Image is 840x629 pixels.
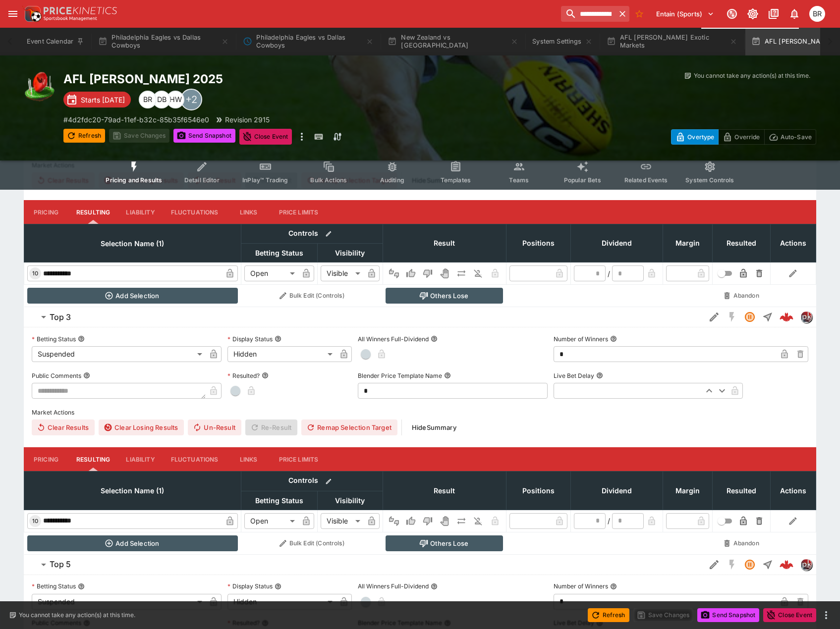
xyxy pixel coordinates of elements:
[275,583,281,590] button: Display Status
[705,556,723,574] button: Edit Detail
[296,129,308,145] button: more
[470,265,486,281] button: Eliminated In Play
[509,176,529,184] span: Teams
[163,200,226,224] button: Fluctuations
[24,555,705,575] button: Top 5
[741,308,759,326] button: Suspended
[244,535,380,551] button: Bulk Edit (Controls)
[50,559,71,570] h6: Top 5
[780,558,793,572] img: logo-cerberus--red.svg
[437,513,452,529] button: Void
[358,371,442,380] p: Blender Price Template Name
[561,6,616,22] input: search
[712,224,770,262] th: Resulted
[322,227,335,240] button: Bulk edit
[30,270,40,277] span: 10
[723,556,741,574] button: SGM Disabled
[383,224,506,262] th: Result
[44,7,117,14] img: PriceKinetics
[777,555,796,575] a: 3d9a886e-8244-4a86-9f53-6b5ab76e248c
[27,535,238,551] button: Add Selection
[554,582,608,590] p: Number of Winners
[554,371,594,380] p: Live Bet Delay
[663,472,712,510] th: Margin
[239,129,292,145] button: Close Event
[324,247,376,259] span: Visibility
[81,95,125,105] p: Starts [DATE]
[785,5,803,23] button: Notifications
[382,28,524,55] button: New Zealand vs [GEOGRAPHIC_DATA]
[712,472,770,510] th: Resulted
[188,419,241,435] button: Un-Result
[437,265,452,281] button: Void
[227,582,273,590] p: Display Status
[780,558,793,572] div: 3d9a886e-8244-4a86-9f53-6b5ab76e248c
[526,28,598,55] button: System Settings
[723,5,741,23] button: Connected to PK
[734,132,760,142] p: Override
[610,335,617,342] button: Number of Winners
[806,3,828,25] button: Ben Raymond
[570,224,663,262] th: Dividend
[453,513,469,529] button: Push
[715,535,767,551] button: Abandon
[63,71,440,87] h2: Copy To Clipboard
[386,265,402,281] button: Not Set
[759,556,777,574] button: Straight
[744,559,756,571] svg: Suspended
[554,335,608,343] p: Number of Winners
[83,372,90,379] button: Public Comments
[244,513,298,529] div: Open
[386,513,402,529] button: Not Set
[801,312,812,322] img: pricekinetics
[687,132,714,142] p: Overtype
[610,583,617,590] button: Number of Winners
[118,447,163,471] button: Liability
[21,28,90,55] button: Event Calendar
[167,91,184,108] div: Harry Walker
[608,268,610,279] div: /
[431,583,438,590] button: All Winners Full-Dividend
[715,288,767,304] button: Abandon
[386,288,503,304] button: Others Lose
[68,447,118,471] button: Resulting
[780,310,793,324] img: logo-cerberus--red.svg
[453,265,469,281] button: Push
[570,472,663,510] th: Dividend
[227,346,336,362] div: Hidden
[310,176,347,184] span: Bulk Actions
[241,224,383,244] th: Controls
[99,419,184,435] button: Clear Losing Results
[244,288,380,304] button: Bulk Edit (Controls)
[420,513,436,529] button: Lose
[262,372,269,379] button: Resulted?
[781,132,812,142] p: Auto-Save
[770,224,816,262] th: Actions
[809,6,825,22] div: Ben Raymond
[244,495,314,507] span: Betting Status
[506,224,570,262] th: Positions
[431,335,438,342] button: All Winners Full-Dividend
[226,447,271,471] button: Links
[631,6,647,22] button: No Bookmarks
[63,129,105,143] button: Refresh
[765,5,783,23] button: Documentation
[301,419,397,435] button: Remap Selection Target
[244,247,314,259] span: Betting Status
[744,311,756,323] svg: Suspended
[163,447,226,471] button: Fluctuations
[705,308,723,326] button: Edit Detail
[441,176,471,184] span: Templates
[271,447,327,471] button: Price Limits
[275,335,281,342] button: Display Status
[139,91,157,108] div: Ben Raymond
[588,608,629,622] button: Refresh
[227,335,273,343] p: Display Status
[470,513,486,529] button: Eliminated In Play
[759,308,777,326] button: Straight
[801,559,812,570] img: pricekinetics
[32,405,808,419] label: Market Actions
[718,129,764,145] button: Override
